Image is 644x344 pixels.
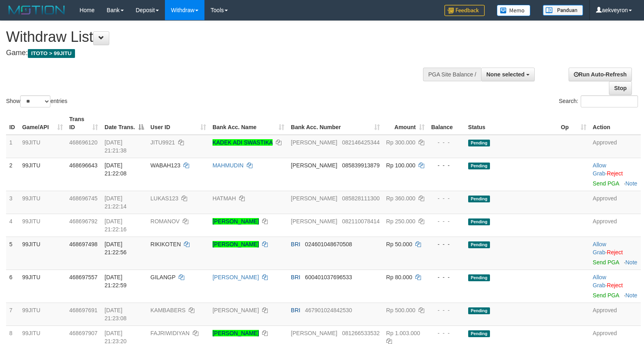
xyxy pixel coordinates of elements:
[342,218,379,225] span: Copy 082110078414 to clipboard
[6,4,67,16] img: MOTION_logo.png
[69,218,98,225] span: 468696792
[69,139,98,146] span: 468696120
[6,237,19,270] td: 5
[104,241,127,255] span: [DATE] 21:22:56
[213,241,259,247] a: [PERSON_NAME]
[6,95,67,107] label: Show entries
[342,195,379,202] span: Copy 085828111300 to clipboard
[593,241,607,255] span: ·
[6,214,19,237] td: 4
[19,158,66,191] td: 99JITU
[6,303,19,325] td: 7
[569,68,632,81] a: Run Auto-Refresh
[291,307,300,313] span: BRI
[468,274,490,281] span: Pending
[291,241,300,247] span: BRI
[6,158,19,191] td: 2
[386,330,420,336] span: Rp 1.003.000
[69,195,98,202] span: 468696745
[486,71,525,78] span: None selected
[104,195,127,210] span: [DATE] 21:22:14
[625,180,638,187] a: Note
[593,292,619,299] a: Send PGA
[465,112,558,135] th: Status
[104,162,127,177] span: [DATE] 21:22:08
[150,307,185,313] span: KAMBABERS
[209,112,288,135] th: Bank Acc. Name: activate to sort column ascending
[593,274,606,288] a: Allow Grab
[19,135,66,158] td: 99JITU
[104,307,127,321] span: [DATE] 21:23:08
[431,194,462,202] div: - - -
[213,139,273,146] a: KADEK ADI SWASTIKA
[291,162,337,169] span: [PERSON_NAME]
[559,95,638,107] label: Search:
[291,218,337,225] span: [PERSON_NAME]
[431,161,462,169] div: - - -
[342,330,379,336] span: Copy 081266533532 to clipboard
[66,112,102,135] th: Trans ID: activate to sort column ascending
[6,135,19,158] td: 1
[101,112,147,135] th: Date Trans.: activate to sort column descending
[607,170,623,177] a: Reject
[386,274,413,280] span: Rp 80.000
[342,162,379,169] span: Copy 085839913879 to clipboard
[593,259,619,266] a: Send PGA
[213,274,259,280] a: [PERSON_NAME]
[444,5,485,16] img: Feedback.jpg
[386,241,413,247] span: Rp 50.000
[213,330,259,336] a: [PERSON_NAME]
[468,163,490,169] span: Pending
[468,196,490,202] span: Pending
[69,307,98,313] span: 468697691
[6,191,19,214] td: 3
[19,214,66,237] td: 99JITU
[590,158,641,191] td: ·
[468,330,490,337] span: Pending
[590,214,641,237] td: Approved
[581,95,638,107] input: Search:
[150,274,175,280] span: GILANGP
[6,49,421,57] h4: Game:
[431,273,462,281] div: - - -
[431,306,462,314] div: - - -
[593,241,606,255] a: Allow Grab
[431,329,462,337] div: - - -
[19,191,66,214] td: 99JITU
[213,307,259,313] a: [PERSON_NAME]
[104,274,127,288] span: [DATE] 21:22:59
[607,282,623,288] a: Reject
[431,217,462,225] div: - - -
[386,195,415,202] span: Rp 360.000
[150,241,181,247] span: RIKIKOTEN
[386,139,415,146] span: Rp 300.000
[497,5,531,16] img: Button%20Memo.svg
[590,191,641,214] td: Approved
[428,112,465,135] th: Balance
[291,139,337,146] span: [PERSON_NAME]
[590,135,641,158] td: Approved
[305,241,352,247] span: Copy 024601048670508 to clipboard
[291,195,337,202] span: [PERSON_NAME]
[150,218,179,225] span: ROMANOV
[19,270,66,303] td: 99JITU
[20,95,50,107] select: Showentries
[386,218,415,225] span: Rp 250.000
[69,162,98,169] span: 468696643
[104,139,127,154] span: [DATE] 21:21:38
[593,162,606,177] a: Allow Grab
[291,274,300,280] span: BRI
[19,303,66,325] td: 99JITU
[468,140,490,146] span: Pending
[6,270,19,303] td: 6
[150,195,178,202] span: LUKAS123
[6,29,421,45] h1: Withdraw List
[558,112,590,135] th: Op: activate to sort column ascending
[468,218,490,225] span: Pending
[305,307,352,313] span: Copy 467901024842530 to clipboard
[19,112,66,135] th: Game/API: activate to sort column ascending
[481,68,535,81] button: None selected
[213,162,244,169] a: MAHMUDIN
[593,162,607,177] span: ·
[593,274,607,288] span: ·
